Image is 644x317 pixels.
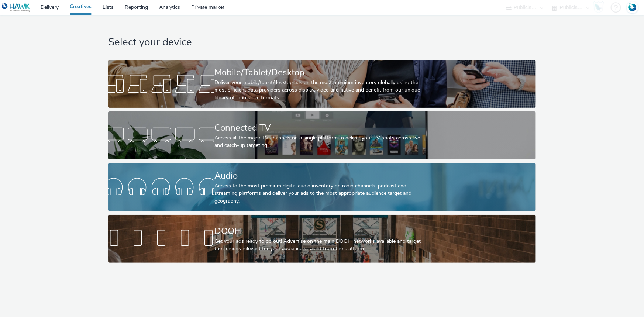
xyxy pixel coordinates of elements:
a: Connected TVAccess all the major TV channels on a single platform to deliver your TV spots across... [108,111,536,159]
img: Account FR [627,2,638,13]
div: Mobile/Tablet/Desktop [214,66,427,79]
div: DOOH [214,225,427,238]
a: DOOHGet your ads ready to go out! Advertise on the main DOOH networks available and target the sc... [108,215,536,263]
a: Mobile/Tablet/DesktopDeliver your mobile/tablet/desktop ads on the most premium inventory globall... [108,60,536,108]
img: Hawk Academy [593,1,604,13]
div: Deliver your mobile/tablet/desktop ads on the most premium inventory globally using the most effi... [214,79,427,101]
div: Access all the major TV channels on a single platform to deliver your TV spots across live and ca... [214,134,427,149]
img: undefined Logo [2,3,30,12]
a: AudioAccess to the most premium digital audio inventory on radio channels, podcast and streaming ... [108,163,536,211]
div: Get your ads ready to go out! Advertise on the main DOOH networks available and target the screen... [214,238,427,253]
a: Hawk Academy [593,1,607,13]
h1: Select your device [108,35,536,49]
div: Audio [214,169,427,182]
div: Access to the most premium digital audio inventory on radio channels, podcast and streaming platf... [214,182,427,205]
div: Connected TV [214,121,427,134]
